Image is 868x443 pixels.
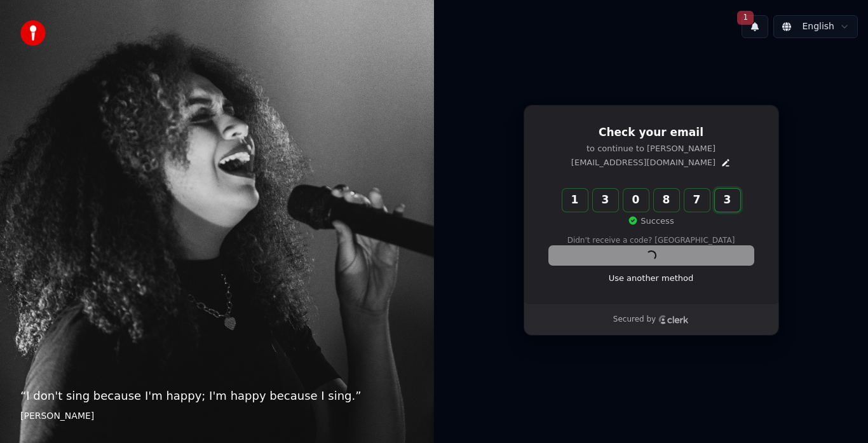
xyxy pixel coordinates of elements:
[658,315,689,324] a: Clerk logo
[20,410,414,423] footer: [PERSON_NAME]
[628,215,674,227] p: Success
[721,158,731,168] button: Edit
[20,387,414,405] p: “ I don't sing because I'm happy; I'm happy because I sing. ”
[549,125,754,140] h1: Check your email
[737,11,754,25] span: 1
[562,189,766,212] input: Enter verification code
[571,157,715,168] p: [EMAIL_ADDRESS][DOMAIN_NAME]
[549,143,754,154] p: to continue to [PERSON_NAME]
[20,20,46,46] img: youka
[613,315,656,325] p: Secured by
[742,15,768,38] button: 1
[609,273,694,284] a: Use another method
